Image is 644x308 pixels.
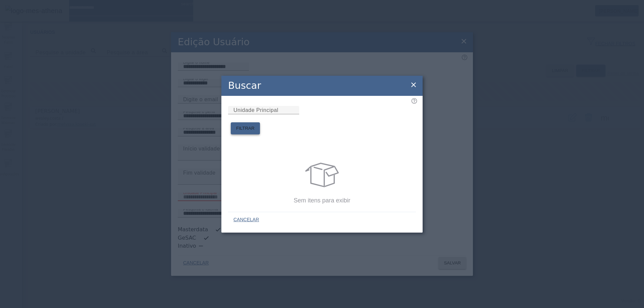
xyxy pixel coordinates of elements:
button: CANCELAR [228,214,264,226]
button: FILTRAR [231,122,260,134]
p: Sem itens para exibir [230,196,414,205]
span: FILTRAR [236,125,255,132]
mat-label: Unidade Principal [233,107,278,113]
span: CANCELAR [233,217,259,223]
h2: Buscar [228,78,261,93]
